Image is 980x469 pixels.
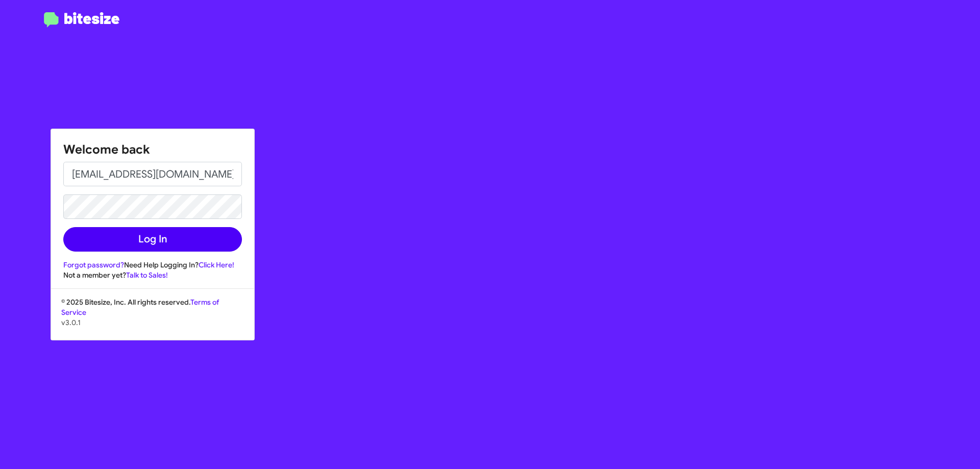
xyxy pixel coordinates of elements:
a: Forgot password? [63,260,124,269]
input: Email address [63,162,242,186]
div: © 2025 Bitesize, Inc. All rights reserved. [51,297,254,340]
a: Click Here! [199,260,234,269]
p: v3.0.1 [61,317,244,328]
div: Not a member yet? [63,270,242,280]
a: Talk to Sales! [126,270,168,280]
div: Need Help Logging In? [63,260,242,270]
h1: Welcome back [63,141,242,158]
button: Log In [63,227,242,252]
